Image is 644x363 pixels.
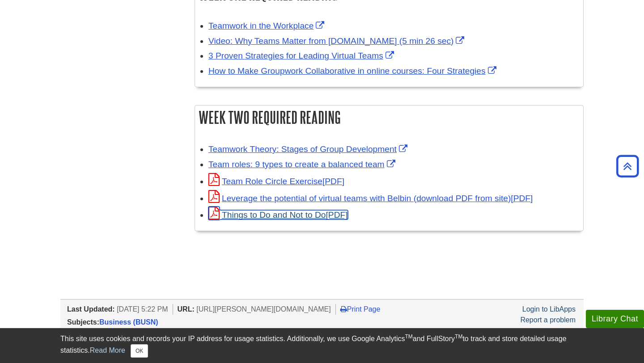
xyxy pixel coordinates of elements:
span: URL: [178,305,195,313]
a: Print Page [340,305,381,313]
a: Link opens in new window [208,36,466,46]
a: Link opens in new window [208,210,348,219]
a: Link opens in new window [208,194,533,203]
a: Back to Top [613,160,642,172]
sup: TM [455,333,462,340]
a: Link opens in new window [208,177,344,186]
div: This site uses cookies and records your IP address for usage statistics. Additionally, we use Goo... [60,333,584,358]
a: Report a problem [520,316,576,324]
a: Link opens in new window [208,66,499,76]
a: Link opens in new window [208,160,398,169]
i: Print Page [340,305,347,312]
a: Read More [90,346,125,354]
button: Library Chat [586,310,644,328]
sup: TM [405,333,412,340]
span: [URL][PERSON_NAME][DOMAIN_NAME] [196,305,331,313]
a: Link opens in new window [208,144,410,154]
span: [DATE] 5:22 PM [117,305,168,313]
a: Link opens in new window [208,51,396,60]
a: Business (BUSN) [99,318,158,326]
span: Subjects: [67,318,99,326]
span: Last Updated: [67,305,115,313]
button: Close [131,344,148,358]
h2: Week Two Required Reading [195,106,583,129]
a: Login to LibApps [522,305,576,313]
a: Link opens in new window [208,21,326,30]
